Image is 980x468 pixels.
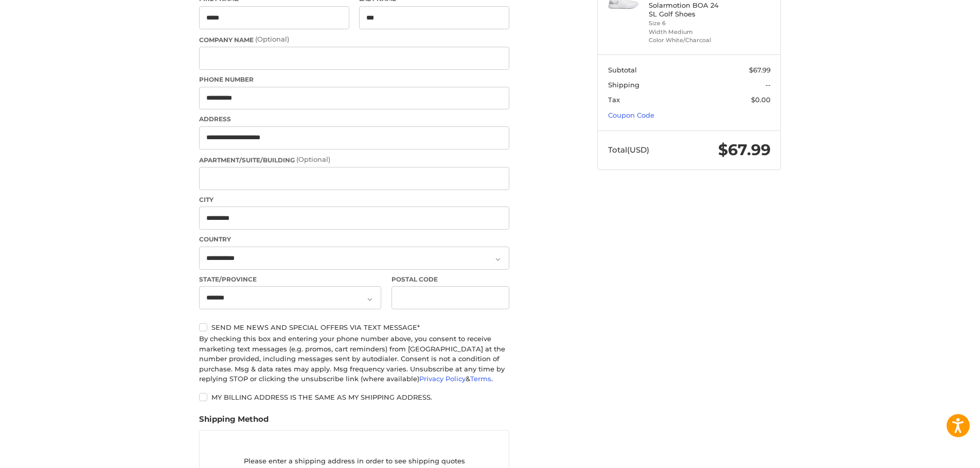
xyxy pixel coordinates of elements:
span: $67.99 [749,66,771,74]
label: Send me news and special offers via text message* [199,323,509,331]
label: Apartment/Suite/Building [199,155,509,165]
span: Shipping [608,81,639,89]
label: Address [199,115,509,124]
label: State/Province [199,275,381,284]
label: My billing address is the same as my shipping address. [199,393,509,401]
label: Postal Code [391,275,510,284]
iframe: Google Customer Reviews [895,440,980,468]
li: Width Medium [649,28,727,36]
div: By checking this box and entering your phone number above, you consent to receive marketing text ... [199,334,509,384]
span: Tax [608,96,620,104]
li: Color White/Charcoal [649,36,727,45]
label: Country [199,235,509,244]
a: Privacy Policy [419,375,466,383]
span: -- [765,81,771,89]
a: Terms [470,375,491,383]
span: Total (USD) [608,145,649,155]
li: Size 6 [649,19,727,28]
span: $0.00 [751,96,771,104]
small: (Optional) [255,35,289,43]
label: Company Name [199,34,509,45]
small: (Optional) [296,155,330,163]
span: $67.99 [718,140,771,159]
span: Subtotal [608,66,637,74]
label: Phone Number [199,75,509,84]
legend: Shipping Method [199,414,269,430]
a: Coupon Code [608,111,654,119]
label: City [199,195,509,204]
